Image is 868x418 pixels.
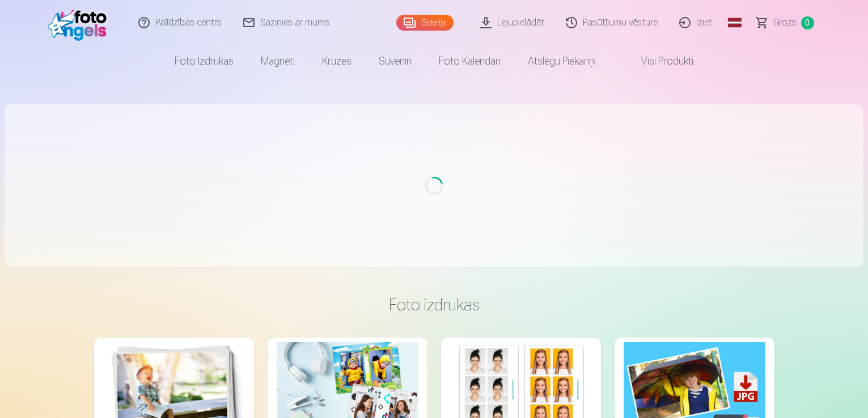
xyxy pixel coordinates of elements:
[396,15,454,31] a: Galerija
[425,45,514,77] a: Foto kalendāri
[773,16,797,29] span: Grozs
[308,45,365,77] a: Krūzes
[514,45,609,77] a: Atslēgu piekariņi
[801,16,814,29] span: 0
[103,295,765,315] h3: Foto izdrukas
[48,5,113,41] img: /fa1
[609,45,707,77] a: Visi produkti
[161,45,247,77] a: Foto izdrukas
[365,45,425,77] a: Suvenīri
[247,45,308,77] a: Magnēti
